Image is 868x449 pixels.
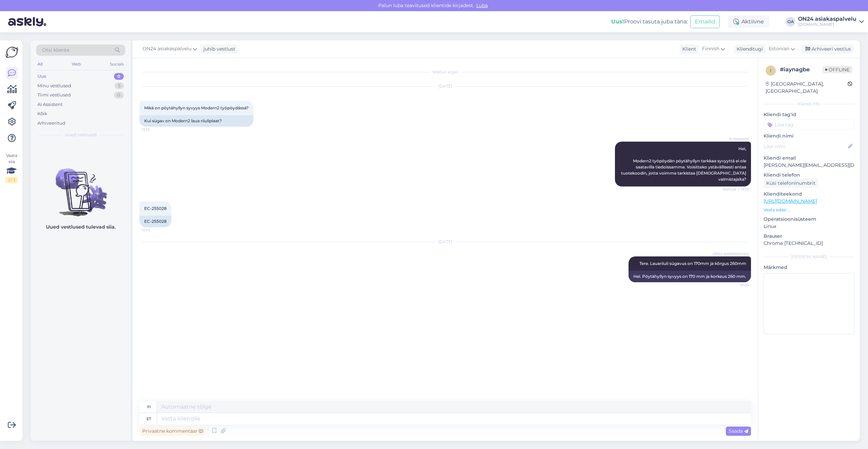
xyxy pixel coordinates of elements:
[5,177,18,183] div: 2 / 3
[723,187,749,192] span: Nähtud ✓ 13:33
[70,60,82,69] div: Web
[201,46,235,53] div: juhib vestlust
[46,223,116,231] p: Uued vestlused tulevad siia.
[37,73,46,80] div: Uus
[139,115,253,127] div: Kui sügav on Modern2 laua riiuliplaat?
[764,264,854,271] p: Märkmed
[766,80,848,95] div: [GEOGRAPHIC_DATA], [GEOGRAPHIC_DATA]
[702,45,719,53] span: Finnish
[115,83,124,89] div: 5
[144,206,167,211] span: EC-255028
[5,152,18,183] div: Vaata siia
[798,16,856,22] div: ON24 asiakaspalvelu
[798,22,856,27] div: [DOMAIN_NAME]
[139,69,751,75] div: Vestlus algas
[764,155,854,162] p: Kliendi email
[764,233,854,240] p: Brauser
[141,228,167,233] span: 13:34
[764,223,854,230] p: Linux
[147,413,151,425] div: et
[729,428,748,434] span: Saada
[769,45,789,53] span: Estonian
[764,111,854,118] p: Kliendi tag'id
[31,156,131,217] img: No chats
[143,45,191,53] span: ON24 asiakaspalvelu
[723,136,749,141] span: AI Assistent
[764,254,854,260] div: [PERSON_NAME]
[37,83,71,89] div: Minu vestlused
[108,60,125,69] div: Socials
[713,251,749,256] span: ON24 asiakaspalvelu
[629,271,751,282] div: Hei. Pöytähyllyn syvyys on 170 mm ja korkeus 260 mm.
[611,18,688,26] div: Proovi tasuta juba täna:
[764,191,854,198] p: Klienditeekond
[764,207,854,213] p: Vaata edasi ...
[147,401,151,413] div: fi
[141,127,167,132] span: 13:33
[798,16,864,27] a: ON24 asiakaspalvelu[DOMAIN_NAME]
[764,101,854,107] div: Kliendi info
[801,44,854,54] div: Arhiveeri vestlus
[764,162,854,169] p: [PERSON_NAME][EMAIL_ADDRESS][DOMAIN_NAME]
[144,105,249,110] span: Mikä on pöytähyllyn syvyys Modern2 työpöydässä?
[139,427,206,436] div: Privaatne kommentaar
[114,73,124,80] div: 0
[139,83,751,89] div: [DATE]
[764,179,818,188] div: Küsi telefoninumbrit
[822,66,852,73] span: Offline
[37,110,47,117] div: Kõik
[764,216,854,223] p: Operatsioonisüsteem
[37,101,63,108] div: AI Assistent
[728,16,769,28] div: Aktiivne
[5,46,18,59] img: Askly Logo
[786,17,795,26] div: OA
[764,172,854,179] p: Kliendi telefon
[780,66,822,74] div: # iaynagbe
[764,143,847,150] input: Lisa nimi
[770,68,771,73] span: i
[37,120,65,127] div: Arhiveeritud
[764,240,854,247] p: Chrome [TECHNICAL_ID]
[36,60,44,69] div: All
[764,120,854,130] input: Lisa tag
[690,15,720,28] button: Emailid
[611,18,624,25] b: Uus!
[764,132,854,140] p: Kliendi nimi
[474,2,490,8] span: Luba
[764,198,817,204] a: [URL][DOMAIN_NAME]
[42,47,69,54] span: Otsi kliente
[114,92,124,98] div: 0
[639,261,746,266] span: Tere. Lauariiuli sügavus on 170mm ja kõrgus 260mm
[139,239,751,245] div: [DATE]
[734,46,763,53] div: Klienditugi
[37,92,71,98] div: Tiimi vestlused
[139,216,171,227] div: EC-255028
[680,46,696,53] div: Klient
[723,283,749,288] span: 10:09
[65,132,97,138] span: Uued vestlused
